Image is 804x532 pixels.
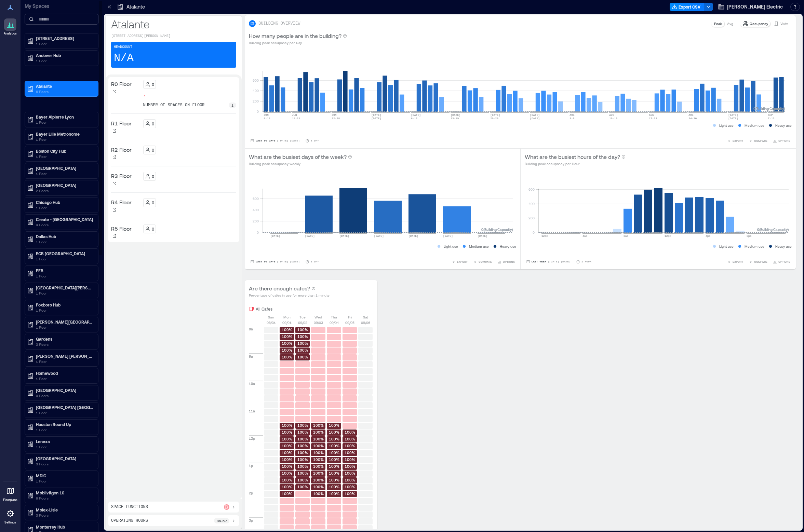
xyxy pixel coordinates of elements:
[36,387,93,393] p: [GEOGRAPHIC_DATA]
[297,478,308,482] text: 100%
[472,258,493,265] button: COMPARE
[728,113,738,117] text: [DATE]
[282,478,292,482] text: 100%
[745,123,764,128] p: Medium use
[297,450,308,455] text: 100%
[36,524,93,530] p: Monterrey Hub
[541,234,548,237] text: 12am
[313,491,324,496] text: 100%
[313,430,324,434] text: 100%
[282,320,292,325] p: 09/01
[36,131,93,137] p: Bayer Lille Metronome
[733,260,743,264] span: EXPORT
[530,117,540,120] text: [DATE]
[665,234,671,237] text: 12pm
[503,260,515,264] span: OPTIONS
[778,260,790,264] span: OPTIONS
[297,471,308,475] text: 100%
[36,171,93,176] p: 1 Floor
[36,165,93,171] p: [GEOGRAPHIC_DATA]
[329,457,339,462] text: 100%
[36,302,93,308] p: Foxboro Hub
[36,478,93,484] p: 1 Floor
[313,478,324,482] text: 100%
[36,188,93,193] p: 2 Floors
[297,444,308,448] text: 100%
[3,498,17,502] p: Floorplans
[253,99,259,103] tspan: 200
[297,485,308,489] text: 100%
[36,222,93,228] p: 4 Floors
[345,444,355,448] text: 100%
[257,230,259,234] tspan: 0
[249,381,255,386] p: 10a
[363,314,368,320] p: Sat
[609,117,617,120] text: 10-16
[528,187,534,191] tspan: 600
[305,234,315,237] text: [DATE]
[314,320,323,325] p: 09/03
[36,256,93,262] p: 1 Floor
[249,284,310,292] p: Are there enough cafes?
[532,230,534,234] tspan: 0
[345,471,355,475] text: 100%
[297,437,308,441] text: 100%
[4,520,16,524] p: Settings
[332,113,337,117] text: JUN
[152,226,154,232] p: 0
[36,342,93,347] p: 3 Floors
[778,139,790,143] span: OPTIONS
[231,103,233,108] p: 1
[36,308,93,313] p: 1 Floor
[111,33,236,39] p: [STREET_ADDRESS][PERSON_NAME]
[775,244,792,249] p: Heavy use
[36,490,93,495] p: Mobilvägen 10
[249,40,347,45] p: Building peak occupancy per Day
[345,491,355,496] text: 100%
[36,319,93,325] p: [PERSON_NAME][GEOGRAPHIC_DATA]
[768,117,774,120] text: 7-13
[36,58,93,64] p: 1 Floor
[36,273,93,279] p: 1 Floor
[451,113,460,117] text: [DATE]
[728,117,738,120] text: [DATE]
[716,1,785,12] button: [PERSON_NAME] Electric
[36,154,93,159] p: 1 Floor
[36,239,93,245] p: 1 Floor
[249,518,253,523] p: 3p
[152,82,154,87] p: 0
[457,260,468,264] span: EXPORT
[313,464,324,468] text: 100%
[496,258,516,265] button: OPTIONS
[253,88,259,93] tspan: 400
[569,113,575,117] text: AUG
[36,200,93,205] p: Chicago Hub
[478,234,487,237] text: [DATE]
[36,325,93,330] p: 1 Floor
[726,137,745,144] button: EXPORT
[249,161,352,166] p: Building peak occupancy weekly
[282,423,292,427] text: 100%
[111,198,132,206] p: R4 Floor
[714,21,722,26] p: Peak
[2,16,19,38] a: Analytics
[733,139,743,143] span: EXPORT
[1,483,19,504] a: Floorplans
[249,258,301,265] button: Last 90 Days |[DATE]-[DATE]
[298,320,307,325] p: 09/02
[299,314,306,320] p: Tue
[451,117,459,120] text: 13-19
[36,439,93,444] p: Lenexa
[345,320,354,325] p: 09/05
[36,268,93,273] p: FEB
[36,393,93,398] p: 0 Floors
[36,461,93,467] p: 3 Floors
[313,457,324,462] text: 100%
[111,224,132,233] p: R5 Floor
[36,336,93,342] p: Gardens
[253,196,259,201] tspan: 600
[339,234,349,237] text: [DATE]
[528,216,534,220] tspan: 200
[772,258,792,265] button: OPTIONS
[297,341,308,345] text: 100%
